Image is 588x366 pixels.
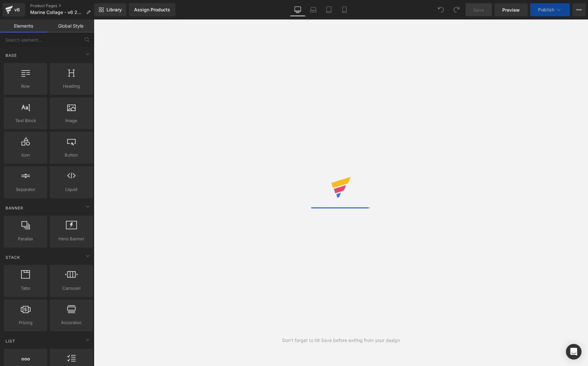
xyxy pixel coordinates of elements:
a: Tablet [321,3,337,16]
div: Assign Products [134,7,170,12]
span: Accordion [52,319,91,326]
span: Tabs [6,285,45,292]
span: Stack [5,254,21,260]
span: Hero Banner [52,235,91,242]
span: Row [6,83,45,90]
button: Redo [450,3,463,16]
span: Preview [502,6,520,13]
a: Preview [494,3,528,16]
div: Open Intercom Messenger [566,344,582,360]
a: Desktop [290,3,306,16]
span: Banner [5,205,24,211]
span: Parallax [6,235,45,242]
a: New Library [94,3,126,16]
span: List [5,338,16,344]
span: Button [52,152,91,158]
span: Publish [538,7,554,12]
a: Mobile [337,3,352,16]
span: Marine Collage - v6 2403 [30,10,83,15]
span: Base [5,52,18,58]
span: Liquid [52,186,91,193]
span: Icon [6,152,45,158]
span: Save [473,6,484,13]
span: Library [106,7,122,13]
span: Heading [52,83,91,90]
div: Don't forget to hit Save before exiting from your design [282,337,400,344]
a: Laptop [306,3,321,16]
span: Text Block [6,117,45,124]
a: Product Pages [30,3,96,8]
button: Publish [530,3,570,16]
span: Pricing [6,319,45,326]
button: More [572,3,585,16]
span: Separator [6,186,45,193]
div: v6 [13,6,21,14]
span: Carousel [52,285,91,292]
a: v6 [3,3,25,16]
span: Image [52,117,91,124]
a: Global Style [47,19,94,32]
button: Undo [434,3,447,16]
